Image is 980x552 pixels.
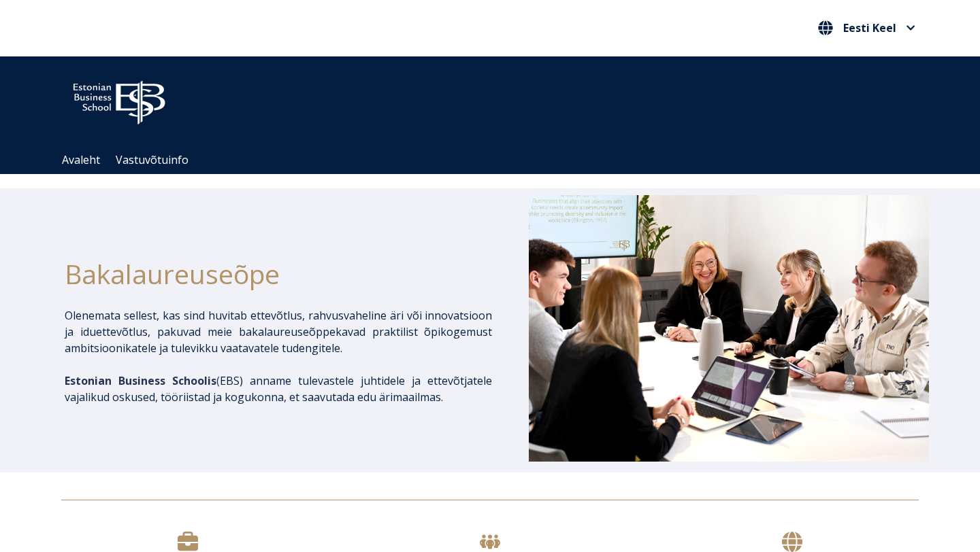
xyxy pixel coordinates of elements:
img: ebs_logo2016_white [61,70,177,128]
span: ( [65,373,220,388]
img: Bakalaureusetudengid [529,195,929,462]
div: Navigation Menu [54,146,939,174]
button: Eesti Keel [815,17,919,39]
nav: Vali oma keel [815,17,919,39]
span: Estonian Business Schoolis [65,373,216,388]
h1: Bakalaureuseõpe [65,254,492,294]
p: EBS) anname tulevastele juhtidele ja ettevõtjatele vajalikud oskused, tööriistad ja kogukonna, et... [65,373,492,405]
a: Vastuvõtuinfo [116,152,189,167]
a: Avaleht [62,152,100,167]
span: Eesti Keel [843,22,896,33]
p: Olenemata sellest, kas sind huvitab ettevõtlus, rahvusvaheline äri või innovatsioon ja iduettevõt... [65,307,492,356]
